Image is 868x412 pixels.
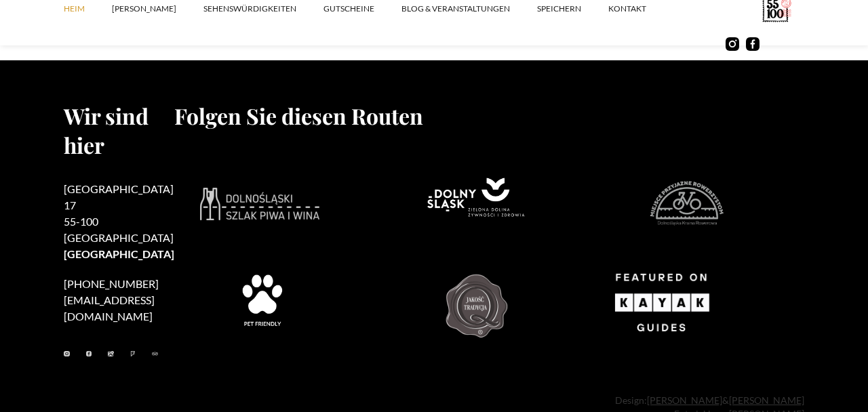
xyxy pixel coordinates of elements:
font: Design: [615,394,647,406]
font: Gutscheine [323,3,374,14]
font: Folgen Sie diesen Routen [174,101,423,130]
a: [PERSON_NAME] [647,394,722,406]
font: Blog & Veranstaltungen [401,3,510,14]
font: SPEICHERN [537,3,581,14]
font: SEHENSWÜRDIGKEITEN [203,3,296,14]
font: Wir sind hier [64,101,149,159]
font: Kontakt [608,3,646,14]
font: 55-100 [GEOGRAPHIC_DATA] [64,215,174,244]
font: [PERSON_NAME] [112,3,176,14]
a: [PHONE_NUMBER] [64,277,159,290]
font: [GEOGRAPHIC_DATA] [64,247,174,260]
a: [PERSON_NAME] [729,394,804,406]
font: Heim [64,3,85,14]
font: [GEOGRAPHIC_DATA] 17 [64,182,174,211]
font: & [722,394,729,406]
a: [EMAIL_ADDRESS][DOMAIN_NAME] [64,293,155,323]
